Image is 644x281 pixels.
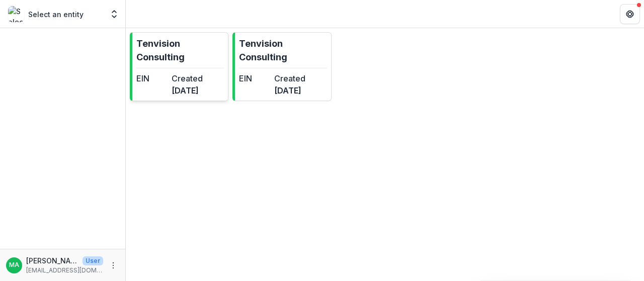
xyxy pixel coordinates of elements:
[232,32,331,101] a: Tenvision ConsultingEINCreated[DATE]
[130,32,228,101] a: Tenvision ConsultingEINCreated[DATE]
[239,37,327,64] p: Tenvision Consulting
[136,37,224,64] p: Tenvision Consulting
[274,72,305,84] dt: Created
[239,72,270,84] dt: EIN
[8,6,24,22] img: Select an entity
[172,84,203,97] dd: [DATE]
[107,259,119,271] button: More
[172,72,203,84] dt: Created
[9,262,19,268] div: Mohd Faizal Bin Ayob
[26,266,103,275] p: [EMAIL_ADDRESS][DOMAIN_NAME]
[26,255,78,266] p: [PERSON_NAME]
[620,4,640,24] button: Get Help
[83,256,103,265] p: User
[274,84,305,97] dd: [DATE]
[107,4,121,24] button: Open entity switcher
[136,72,168,84] dt: EIN
[28,9,84,20] p: Select an entity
